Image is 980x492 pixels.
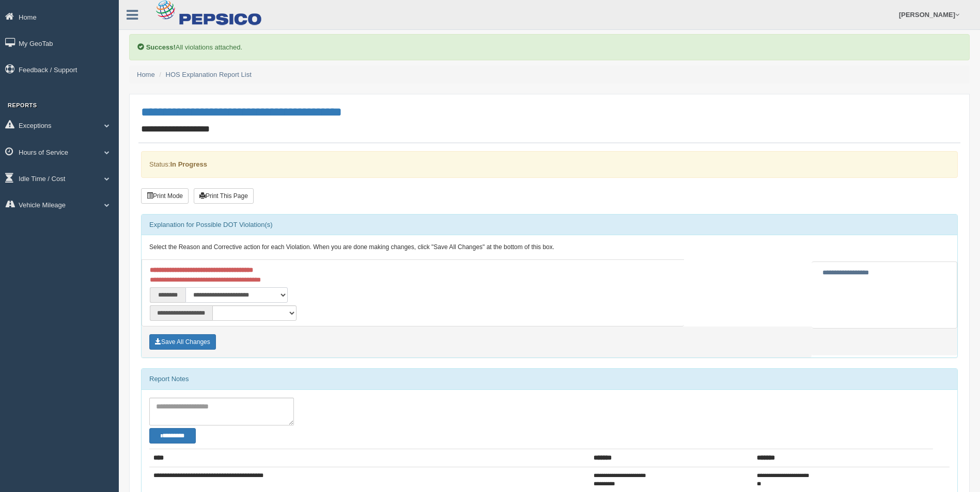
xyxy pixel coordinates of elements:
[137,71,155,78] a: Home
[141,188,189,204] button: Print Mode
[142,235,957,260] div: Select the Reason and Corrective action for each Violation. When you are done making changes, cli...
[166,71,252,78] a: HOS Explanation Report List
[142,215,957,235] div: Explanation for Possible DOT Violation(s)
[146,43,176,51] b: Success!
[170,160,207,168] strong: In Progress
[129,34,970,60] div: All violations attached.
[194,188,254,204] button: Print This Page
[149,334,216,350] button: Save
[142,369,957,389] div: Report Notes
[141,151,958,177] div: Status:
[149,428,196,444] button: Change Filter Options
